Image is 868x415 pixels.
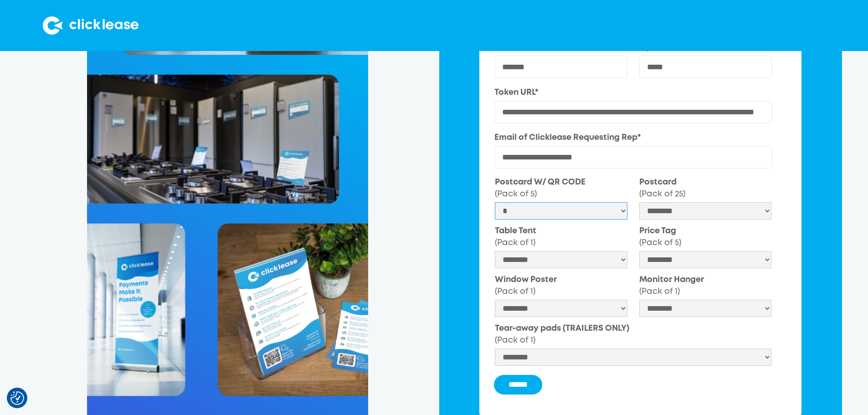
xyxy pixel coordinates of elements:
label: Table Tent [495,225,627,249]
img: Clicklease logo [43,16,139,35]
span: (Pack of 1) [495,239,535,246]
button: Consent Preferences [10,391,24,405]
label: Email of Clicklease Requesting Rep* [494,132,772,143]
label: Monitor Hanger [639,274,772,297]
label: Window Poster [495,274,627,297]
label: Tear-away pads (TRAILERS ONLY) [495,323,771,346]
span: (Pack of 1) [495,337,535,344]
span: (Pack of 25) [639,190,685,198]
span: (Pack of 1) [639,288,680,295]
label: Price Tag [639,225,772,249]
label: Postcard W/ QR CODE [495,176,627,200]
label: Token URL* [494,87,772,98]
span: (Pack of 5) [639,239,681,246]
img: Revisit consent button [10,391,24,405]
span: (Pack of 1) [495,288,535,295]
span: (Pack of 5) [495,190,537,198]
label: Postcard [639,176,772,200]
